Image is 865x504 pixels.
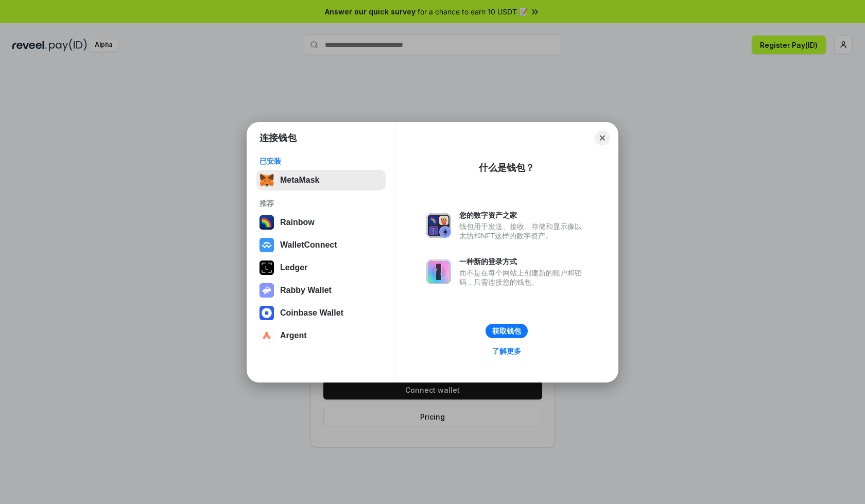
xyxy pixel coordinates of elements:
[259,306,274,320] img: svg+xml,%3Csvg%20width%3D%2228%22%20height%3D%2228%22%20viewBox%3D%220%200%2028%2028%22%20fill%3D...
[492,326,521,336] div: 获取钱包
[259,173,274,187] img: svg+xml,%3Csvg%20fill%3D%22none%22%20height%3D%2233%22%20viewBox%3D%220%200%2035%2033%22%20width%...
[486,344,527,358] a: 了解更多
[459,257,587,266] div: 一种新的登录方式
[256,280,386,301] button: Rabby Wallet
[280,308,343,318] div: Coinbase Wallet
[459,211,587,220] div: 您的数字资产之家
[259,238,274,252] img: svg+xml,%3Csvg%20width%3D%2228%22%20height%3D%2228%22%20viewBox%3D%220%200%2028%2028%22%20fill%3D...
[259,157,383,166] div: 已安装
[459,268,587,287] div: 而不是在每个网站上创建新的账户和密码，只需连接您的钱包。
[280,240,337,250] div: WalletConnect
[259,132,297,144] h1: 连接钱包
[479,162,534,174] div: 什么是钱包？
[280,263,307,272] div: Ledger
[486,324,528,338] button: 获取钱包
[426,213,451,238] img: svg+xml,%3Csvg%20xmlns%3D%22http%3A%2F%2Fwww.w3.org%2F2000%2Fsvg%22%20fill%3D%22none%22%20viewBox...
[280,286,332,295] div: Rabby Wallet
[280,218,315,227] div: Rainbow
[426,259,451,284] img: svg+xml,%3Csvg%20xmlns%3D%22http%3A%2F%2Fwww.w3.org%2F2000%2Fsvg%22%20fill%3D%22none%22%20viewBox...
[256,303,386,323] button: Coinbase Wallet
[259,260,274,275] img: svg+xml,%3Csvg%20xmlns%3D%22http%3A%2F%2Fwww.w3.org%2F2000%2Fsvg%22%20width%3D%2228%22%20height%3...
[459,222,587,240] div: 钱包用于发送、接收、存储和显示像以太坊和NFT这样的数字资产。
[259,199,383,208] div: 推荐
[280,176,319,185] div: MetaMask
[259,328,274,343] img: svg+xml,%3Csvg%20width%3D%2228%22%20height%3D%2228%22%20viewBox%3D%220%200%2028%2028%22%20fill%3D...
[256,170,386,190] button: MetaMask
[256,212,386,233] button: Rainbow
[256,235,386,255] button: WalletConnect
[280,331,307,340] div: Argent
[492,346,521,356] div: 了解更多
[256,257,386,278] button: Ledger
[595,131,610,145] button: Close
[259,215,274,230] img: svg+xml,%3Csvg%20width%3D%22120%22%20height%3D%22120%22%20viewBox%3D%220%200%20120%20120%22%20fil...
[259,283,274,298] img: svg+xml,%3Csvg%20xmlns%3D%22http%3A%2F%2Fwww.w3.org%2F2000%2Fsvg%22%20fill%3D%22none%22%20viewBox...
[256,325,386,346] button: Argent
